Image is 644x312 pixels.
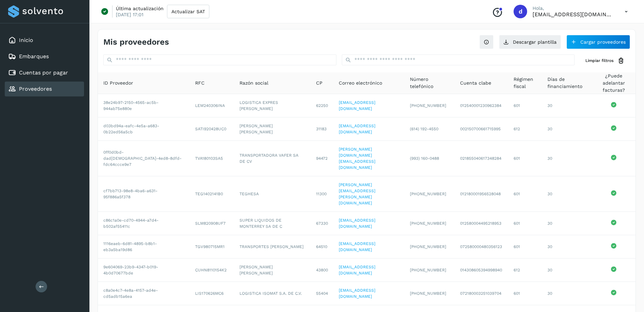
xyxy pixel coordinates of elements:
[508,235,542,259] td: 601
[311,235,333,259] td: 64510
[98,117,190,141] td: d03bd94a-eafc-4e5a-a683-0b22ed56a5cb
[455,176,508,212] td: 012180001956528048
[234,282,311,305] td: LOGISTICA ISOMAT S.A. DE C.V.
[116,12,143,18] p: [DATE] 17:01
[116,5,164,12] p: Última actualización
[410,192,446,196] span: [PHONE_NUMBER]
[508,117,542,141] td: 612
[19,53,49,60] a: Embarques
[167,5,209,18] button: Actualizar SAT
[171,9,205,14] span: Actualizar SAT
[339,265,375,275] a: [EMAIL_ADDRESS][DOMAIN_NAME]
[190,94,234,117] td: LEM240306INA
[234,94,311,117] td: LOGISTICA EXPRES [PERSON_NAME]
[566,35,630,49] button: Cargar proveedores
[316,80,323,87] span: CP
[339,100,375,111] a: [EMAIL_ADDRESS][DOMAIN_NAME]
[190,282,234,305] td: LIS170626MC6
[542,141,592,176] td: 30
[98,176,190,212] td: cf7bb713-98e8-4ba6-a631-95f886a5f378
[5,82,84,96] div: Proveedores
[508,141,542,176] td: 601
[455,212,508,235] td: 012580004495218953
[98,235,190,259] td: 1116eaeb-6d81-4895-b8b1-eb3a5ba19d86
[195,80,205,87] span: RFC
[234,235,311,259] td: TRANSPORTES [PERSON_NAME]
[533,5,614,11] p: Hola,
[542,212,592,235] td: 30
[410,76,449,90] span: Número telefónico
[508,259,542,282] td: 612
[98,141,190,176] td: 0ff0d0bd-dad[DEMOGRAPHIC_DATA]-4ed8-8dfd-fdc64ccce9e7
[339,147,375,170] a: [PERSON_NAME][DOMAIN_NAME][EMAIL_ADDRESS][DOMAIN_NAME]
[311,141,333,176] td: 94472
[542,259,592,282] td: 30
[240,80,268,87] span: Razón social
[190,141,234,176] td: TVA180103SA5
[19,69,68,76] a: Cuentas por pagar
[508,176,542,212] td: 601
[585,58,614,64] span: Limpiar filtros
[311,176,333,212] td: 11300
[542,176,592,212] td: 30
[190,235,234,259] td: TGV980715MR1
[339,80,382,87] span: Correo electrónico
[311,259,333,282] td: 43800
[5,65,84,80] div: Cuentas por pagar
[542,282,592,305] td: 30
[19,37,33,43] a: Inicio
[234,212,311,235] td: SUPER LIQUIDOS DE MONTERREY SA DE C
[339,124,375,134] a: [EMAIL_ADDRESS][DOMAIN_NAME]
[311,212,333,235] td: 67330
[5,33,84,48] div: Inicio
[98,282,190,305] td: c8a0e4c7-4e8a-4157-ad4e-cd5adb15a6ea
[580,54,630,67] button: Limpiar filtros
[98,259,190,282] td: 9e604069-23b9-4347-b019-4b0d70677bde
[547,76,587,90] span: Días de financiamiento
[455,259,508,282] td: 014308605394998940
[311,282,333,305] td: 55404
[311,94,333,117] td: 62250
[190,259,234,282] td: CUHN8110154K2
[508,212,542,235] td: 601
[410,156,439,161] span: (993) 160-0488
[234,117,311,141] td: [PERSON_NAME] [PERSON_NAME]
[311,117,333,141] td: 31183
[508,282,542,305] td: 601
[410,127,438,131] span: (614) 192-4550
[339,288,375,299] a: [EMAIL_ADDRESS][DOMAIN_NAME]
[339,241,375,252] a: [EMAIL_ADDRESS][DOMAIN_NAME]
[455,141,508,176] td: 021855040617348284
[410,103,446,108] span: [PHONE_NUMBER]
[542,235,592,259] td: 30
[542,94,592,117] td: 30
[410,291,446,296] span: [PHONE_NUMBER]
[234,141,311,176] td: TRANSPORTADORA VAFER SA DE CV
[98,212,190,235] td: c86c1a0e-cd70-4944-a7d4-b502af55411c
[455,282,508,305] td: 072180003251039704
[103,80,133,87] span: ID Proveedor
[410,244,446,249] span: [PHONE_NUMBER]
[234,176,311,212] td: TEGHESA
[19,86,52,92] a: Proveedores
[499,35,561,49] button: Descargar plantilla
[460,80,491,87] span: Cuenta clabe
[542,117,592,141] td: 30
[5,49,84,64] div: Embarques
[455,235,508,259] td: 072580000480356123
[514,76,537,90] span: Régimen fiscal
[190,117,234,141] td: SATI920428UC0
[410,268,446,272] span: [PHONE_NUMBER]
[234,259,311,282] td: [PERSON_NAME] [PERSON_NAME]
[339,218,375,229] a: [EMAIL_ADDRESS][DOMAIN_NAME]
[455,117,508,141] td: 002150700661715995
[410,221,446,226] span: [PHONE_NUMBER]
[339,182,375,205] a: [PERSON_NAME][EMAIL_ADDRESS][PERSON_NAME][DOMAIN_NAME]
[190,176,234,212] td: TEG1402141B0
[103,37,169,47] h4: Mis proveedores
[98,94,190,117] td: 38e24b97-2150-4565-ac5b-944ab75e880e
[190,212,234,235] td: SLM820908UF7
[533,11,614,18] p: darredondor@pochteca.net
[508,94,542,117] td: 601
